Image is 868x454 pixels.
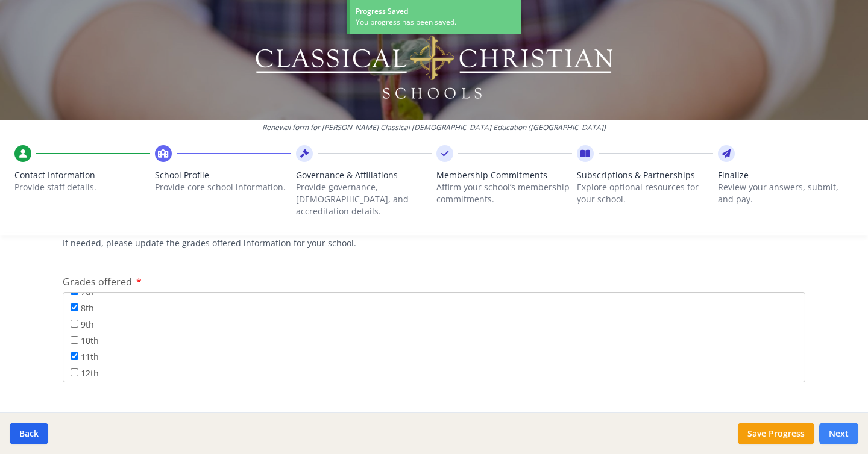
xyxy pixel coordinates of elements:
p: Review your answers, submit, and pay. [718,181,854,205]
span: Contact Information [14,169,150,181]
p: Affirm your school’s membership commitments. [436,181,572,205]
p: Provide staff details. [14,181,150,193]
p: Provide core school information. [155,181,291,193]
img: Logo [254,18,615,102]
div: Progress Saved [356,6,515,17]
label: 9th [71,317,94,331]
label: 8th [71,301,94,314]
button: Save Progress [738,423,814,444]
span: Membership Commitments [436,169,572,181]
input: 11th [71,352,78,360]
input: 12th [71,368,78,376]
div: You progress has been saved. [356,17,515,28]
input: 10th [71,336,78,344]
label: 12th [71,366,99,379]
input: 8th [71,303,78,311]
span: Subscriptions & Partnerships [577,169,712,181]
p: Provide governance, [DEMOGRAPHIC_DATA], and accreditation details. [296,181,432,217]
label: 10th [71,334,99,347]
span: School Profile [155,169,291,181]
input: 9th [71,320,78,328]
p: Explore optional resources for your school. [577,181,712,205]
button: Back [10,423,48,444]
button: Next [819,423,858,444]
span: Grades offered [63,275,132,288]
span: Governance & Affiliations [296,169,432,181]
span: Finalize [718,169,854,181]
label: 11th [71,350,99,363]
